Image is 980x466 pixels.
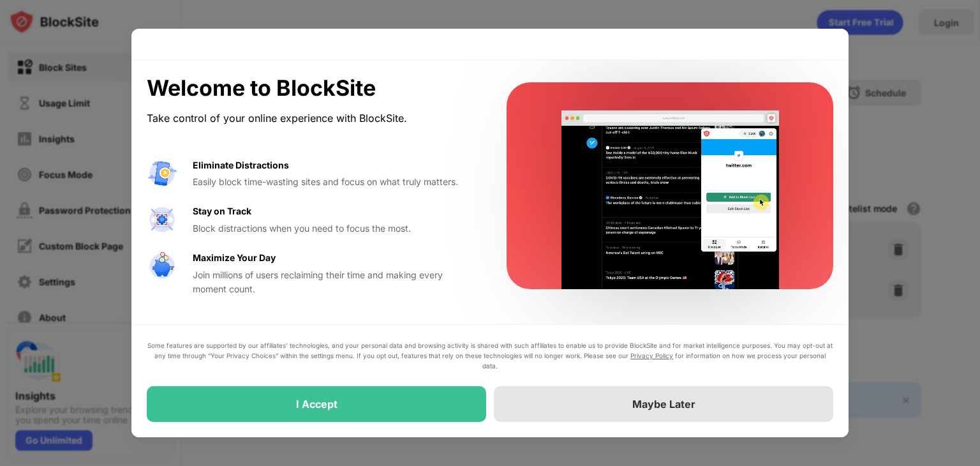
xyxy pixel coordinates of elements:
[193,175,476,189] div: Easily block time-wasting sites and focus on what truly matters.
[630,352,673,359] a: Privacy Policy
[147,340,833,371] div: Some features are supported by our affiliates’ technologies, and your personal data and browsing ...
[147,204,177,235] img: value-focus.svg
[147,158,177,189] img: value-avoid-distractions.svg
[632,398,695,410] div: Maybe Later
[193,268,476,297] div: Join millions of users reclaiming their time and making every moment count.
[147,75,476,101] div: Welcome to BlockSite
[193,204,251,218] div: Stay on Track
[147,251,177,282] img: value-safe-time.svg
[296,398,338,410] div: I Accept
[193,222,476,236] div: Block distractions when you need to focus the most.
[193,158,289,172] div: Eliminate Distractions
[193,251,276,265] div: Maximize Your Day
[147,109,476,128] div: Take control of your online experience with BlockSite.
